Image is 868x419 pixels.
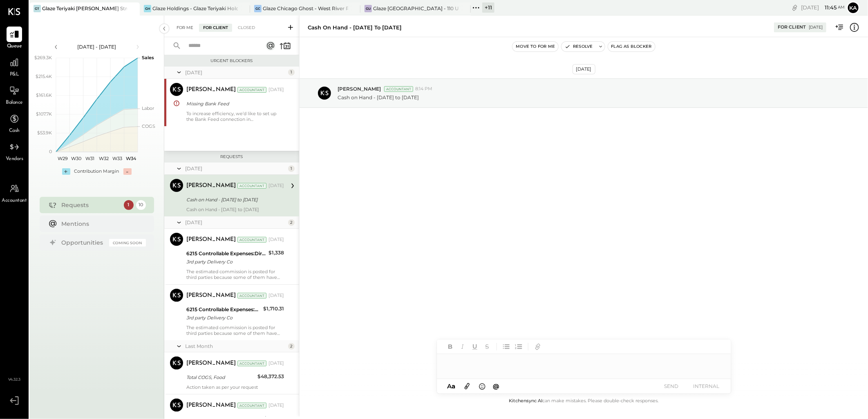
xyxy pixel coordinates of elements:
[186,111,284,122] div: To increase efficiency, we’d like to set up the Bank Feed connection in [GEOGRAPHIC_DATA]. Please...
[237,403,266,408] div: Accountant
[0,83,28,107] a: Balance
[655,381,688,392] button: SEND
[62,168,70,175] div: +
[234,24,259,32] div: Closed
[186,196,282,204] div: Cash on Hand - [DATE] to [DATE]
[185,69,286,76] div: [DATE]
[185,165,286,172] div: [DATE]
[186,401,236,410] div: [PERSON_NAME]
[482,341,492,352] button: Strikethrough
[85,156,94,161] text: W31
[185,219,286,226] div: [DATE]
[142,105,154,111] text: Labor
[288,165,295,172] div: 1
[186,182,236,190] div: [PERSON_NAME]
[415,86,432,92] span: 8:14 PM
[7,43,22,50] span: Queue
[186,269,284,280] div: The estimated commission is posted for third parties because some of them have past balances. We ...
[791,3,799,12] div: copy link
[124,200,134,210] div: 1
[237,237,266,243] div: Accountant
[186,305,261,314] div: 6215 Controllable Expenses:Direct Operating Expenses:Transaction Related Expenses:3rd Party Deliv...
[186,236,236,244] div: [PERSON_NAME]
[168,58,295,64] div: Urgent Blockers
[36,92,52,98] text: $161.6K
[98,156,108,161] text: W32
[338,94,419,101] p: Cash on Hand - [DATE] to [DATE]
[237,183,266,189] div: Accountant
[470,341,480,352] button: Underline
[186,373,255,381] div: Total COGS, Food
[512,42,558,51] button: Move to for me
[186,292,236,300] div: [PERSON_NAME]
[482,2,494,13] div: + 11
[501,341,512,352] button: Unordered List
[186,258,266,266] div: 3rd party Delivery Co
[237,361,266,366] div: Accountant
[268,183,284,189] div: [DATE]
[263,305,284,313] div: $1,710.31
[142,55,154,60] text: Sales
[513,341,524,352] button: Ordered List
[268,249,284,257] div: $1,338
[62,220,142,228] div: Mentions
[493,382,499,390] span: @
[532,341,543,352] button: Add URL
[268,292,284,299] div: [DATE]
[185,343,286,350] div: Last Month
[0,111,28,135] a: Cash
[186,100,282,108] div: Missing Bank Feed
[186,384,284,390] div: Action taken as per your request
[365,5,372,12] div: GU
[186,314,261,322] div: 3rd party Delivery Co
[0,55,28,78] a: P&L
[778,24,806,31] div: For Client
[562,42,596,51] button: Resolve
[847,1,860,14] button: Ka
[690,381,723,392] button: INTERNAL
[445,341,456,352] button: Bold
[263,5,348,12] div: Glaze Chicago Ghost - West River Rice LLC
[288,343,295,350] div: 2
[2,197,27,205] span: Accountant
[445,382,458,391] button: Aa
[0,27,28,50] a: Queue
[142,123,155,129] text: COGS
[42,5,128,12] div: Glaze Teriyaki [PERSON_NAME] Street - [PERSON_NAME] River [PERSON_NAME] LLC
[34,5,41,12] div: GT
[62,201,120,209] div: Requests
[34,55,52,60] text: $269.3K
[62,238,105,247] div: Opportunities
[37,130,52,136] text: $53.9K
[74,168,119,175] div: Contribution Margin
[0,139,28,163] a: Vendors
[608,42,655,51] button: Flag as Blocker
[36,111,52,117] text: $107.7K
[186,359,236,368] div: [PERSON_NAME]
[490,381,502,391] button: @
[237,293,266,299] div: Accountant
[452,382,455,390] span: a
[268,236,284,243] div: [DATE]
[288,219,295,226] div: 2
[186,86,236,94] div: [PERSON_NAME]
[144,5,151,12] div: GH
[186,250,266,258] div: 6215 Controllable Expenses:Direct Operating Expenses:Transaction Related Expenses:3rd Party Deliv...
[308,24,402,31] div: Cash on Hand - [DATE] to [DATE]
[9,127,20,135] span: Cash
[49,149,52,154] text: 0
[6,156,23,163] span: Vendors
[71,156,81,161] text: W30
[801,4,845,11] div: [DATE]
[0,181,28,205] a: Accountant
[254,5,262,12] div: GC
[573,64,595,74] div: [DATE]
[268,402,284,409] div: [DATE]
[10,71,19,78] span: P&L
[457,341,468,352] button: Italic
[809,25,823,30] div: [DATE]
[186,325,284,336] div: The estimated commission is posted for third parties because some of them have past balances. We ...
[168,154,295,160] div: Requests
[288,69,295,76] div: 1
[123,168,132,175] div: -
